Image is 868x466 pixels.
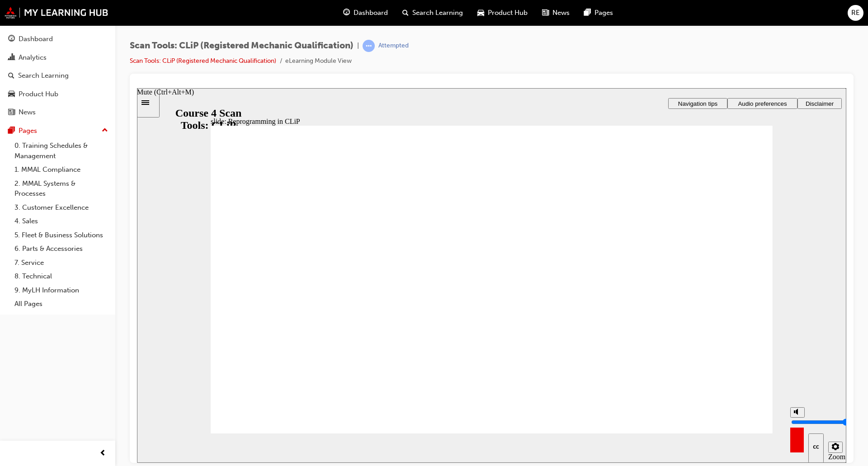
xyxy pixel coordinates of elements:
[18,71,69,81] div: Search Learning
[488,8,528,18] span: Product Hub
[4,31,112,47] a: Dashboard
[851,8,860,18] span: RE
[19,89,58,99] div: Product Hub
[102,125,108,137] span: up-icon
[669,12,697,19] span: Disclaimer
[5,7,108,19] img: mmal
[11,269,112,283] a: 8. Technical
[4,104,112,121] a: News
[19,34,53,44] div: Dashboard
[8,72,14,80] span: search-icon
[542,7,549,19] span: news-icon
[552,8,570,18] span: News
[8,54,15,62] span: chart-icon
[130,41,354,51] span: Scan Tools: CLiP (Registered Mechanic Qualification)
[402,7,409,19] span: search-icon
[357,41,359,51] span: |
[11,242,112,256] a: 6. Parts & Accessories
[11,214,112,228] a: 4. Sales
[8,127,15,135] span: pages-icon
[343,7,350,19] span: guage-icon
[11,163,112,177] a: 1. MMAL Compliance
[285,56,352,66] li: eLearning Module View
[8,108,15,117] span: news-icon
[470,4,535,22] a: car-iconProduct Hub
[11,177,112,201] a: 2. MMAL Systems & Processes
[19,126,37,136] div: Pages
[99,448,106,459] span: prev-icon
[577,4,620,22] a: pages-iconPages
[4,49,112,66] a: Analytics
[11,201,112,215] a: 3. Customer Excellence
[671,345,687,375] button: Show captions (Ctrl+Alt+C)
[4,67,112,84] a: Search Learning
[4,122,112,139] button: Pages
[601,12,650,19] span: Audio preferences
[691,365,708,389] label: Zoom to fit
[477,7,484,19] span: car-icon
[395,4,470,22] a: search-iconSearch Learning
[584,7,591,19] span: pages-icon
[848,5,863,21] button: RE
[4,86,112,103] a: Product Hub
[594,8,613,18] span: Pages
[130,57,276,65] a: Scan Tools: CLiP (Registered Mechanic Qualification)
[4,29,112,122] button: DashboardAnalyticsSearch LearningProduct HubNews
[11,297,112,311] a: All Pages
[19,52,47,63] div: Analytics
[11,139,112,163] a: 0. Training Schedules & Management
[590,10,660,21] button: Audio preferences
[8,90,15,99] span: car-icon
[11,228,112,242] a: 5. Fleet & Business Solutions
[660,10,705,21] button: Disclaimer
[541,12,580,19] span: Navigation tips
[412,8,463,18] span: Search Learning
[336,4,395,22] a: guage-iconDashboard
[649,345,705,375] div: misc controls
[378,42,409,50] div: Attempted
[11,283,112,297] a: 9. MyLH Information
[531,10,590,21] button: Navigation tips
[19,107,36,118] div: News
[363,40,375,52] span: learningRecordVerb_ATTEMPT-icon
[354,8,388,18] span: Dashboard
[8,35,15,43] span: guage-icon
[535,4,577,22] a: news-iconNews
[11,256,112,270] a: 7. Service
[691,353,706,365] button: Settings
